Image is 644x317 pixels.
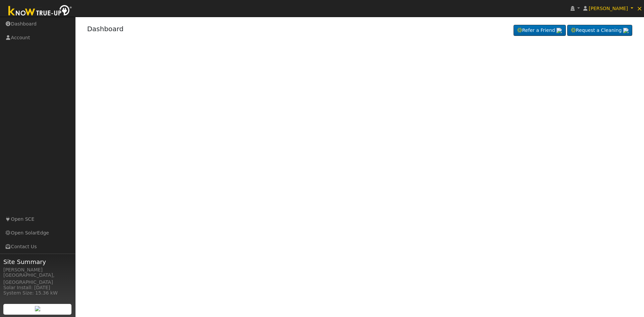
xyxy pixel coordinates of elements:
a: Refer a Friend [514,25,566,36]
span: × [637,4,642,12]
a: Request a Cleaning [567,25,632,36]
div: System Size: 15.36 kW [3,289,72,297]
div: [PERSON_NAME] [3,266,72,273]
span: Site Summary [3,257,72,266]
a: Dashboard [87,25,124,33]
img: retrieve [623,28,629,33]
div: [GEOGRAPHIC_DATA], [GEOGRAPHIC_DATA] [3,272,72,286]
img: retrieve [556,28,562,33]
img: Know True-Up [5,4,75,19]
img: retrieve [35,306,40,311]
div: Solar Install: [DATE] [3,284,72,291]
span: [PERSON_NAME] [589,6,628,11]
